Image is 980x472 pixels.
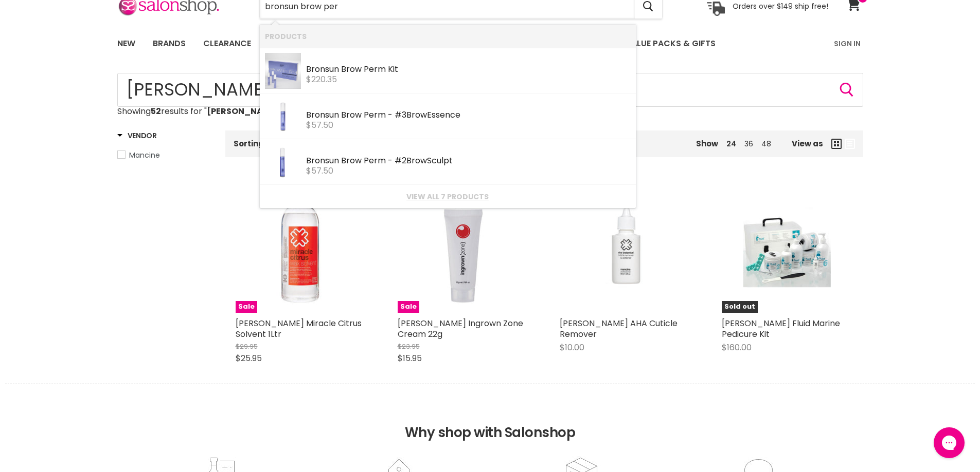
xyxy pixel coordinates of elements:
[306,109,339,121] b: Bronsun
[581,182,669,313] img: Mancine AHA Cuticle Remover
[260,139,636,185] li: Products: Bronsun Brow Perm - #2 Brow Sculpt
[265,99,301,135] img: Untitleddesign-2024-02-07T124356.124.webp
[722,301,758,313] span: Sold out
[722,317,840,340] a: [PERSON_NAME] Fluid Marine Pedicure Kit
[398,182,529,313] img: Mancine Ingrown Zone Cream 22g
[696,138,718,149] span: Show
[618,33,723,54] a: Value Packs & Gifts
[398,352,422,364] span: $15.95
[406,109,427,121] b: Brow
[306,165,333,177] span: $57.50
[560,342,584,353] span: $10.00
[398,182,529,313] a: Mancine Ingrown Zone Cream 22gSale
[744,139,753,149] a: 36
[236,182,367,313] img: Mancine Miracle Citrus Solvent 1Ltr
[726,139,736,149] a: 24
[733,2,828,11] p: Orders over $149 ship free!
[306,63,339,75] b: Bronsun
[5,384,975,456] h2: Why shop with Salonshop
[398,317,523,340] a: [PERSON_NAME] Ingrown Zone Cream 22g
[104,29,876,59] nav: Main
[265,193,631,201] a: View all 7 products
[236,317,362,340] a: [PERSON_NAME] Miracle Citrus Solvent 1Ltr
[722,342,752,353] span: $160.00
[761,139,771,149] a: 48
[260,93,636,139] li: Products: Bronsun Brow Perm - #3 Brow Essence
[306,119,333,131] span: $57.50
[306,73,337,85] span: $220.35
[341,109,362,121] b: Brow
[306,155,339,166] b: Bronsun
[151,105,161,117] strong: 52
[306,65,631,75] div: m Kit
[265,144,301,180] img: Untitleddesign-2024-02-07T124239.579_1.webp
[364,155,378,166] b: Per
[260,48,636,93] li: Products: Bronsun Brow Perm Kit
[129,150,160,160] span: Mancine
[398,342,420,351] span: $23.95
[265,53,301,89] img: BRPS0001_1-scaled_200x.jpg
[722,182,853,313] a: Mancine Fluid Marine Pedicure KitSold out
[117,130,157,141] h3: Vendor
[341,63,362,75] b: Brow
[117,73,863,107] input: Search
[364,63,378,75] b: Per
[110,33,143,54] a: New
[398,301,419,313] span: Sale
[743,182,831,313] img: Mancine Fluid Marine Pedicure Kit
[406,155,427,166] b: Brow
[341,155,362,166] b: Brow
[828,33,867,54] a: Sign In
[117,73,863,107] form: Product
[195,33,259,54] a: Clearance
[260,185,636,208] li: View All
[236,342,258,351] span: $29.95
[207,105,279,117] strong: [PERSON_NAME]
[306,110,631,121] div: m - #3 Essence
[234,139,264,148] label: Sorting
[117,149,212,161] a: Mancine
[560,317,678,340] a: [PERSON_NAME] AHA Cuticle Remover
[260,25,636,48] li: Products
[839,82,855,98] button: Search
[236,182,367,313] a: Mancine Miracle Citrus Solvent 1LtrSale
[560,182,691,313] a: Mancine AHA Cuticle Remover
[929,424,970,462] iframe: Gorgias live chat messenger
[364,109,378,121] b: Per
[145,33,193,54] a: Brands
[306,156,631,167] div: m - #2 Sculpt
[792,139,823,148] span: View as
[110,29,776,59] ul: Main menu
[117,107,863,116] p: Showing results for " "
[236,301,257,313] span: Sale
[236,352,262,364] span: $25.95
